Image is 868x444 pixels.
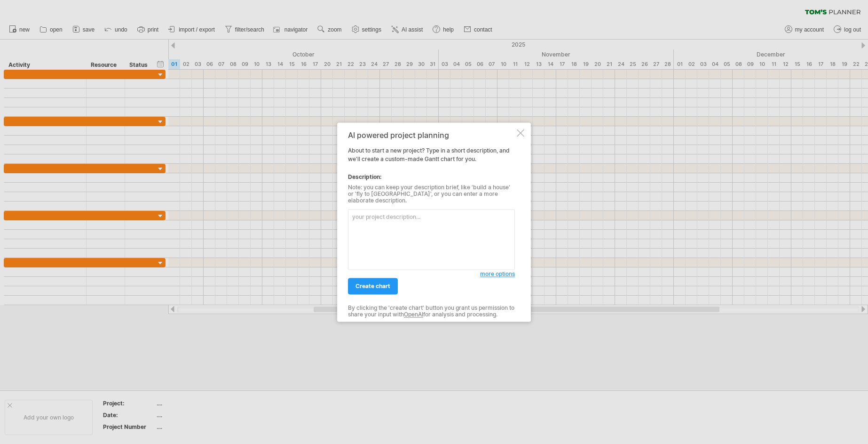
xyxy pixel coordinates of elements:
[348,131,515,139] div: AI powered project planning
[348,278,398,294] a: create chart
[480,270,515,277] span: more options
[348,131,515,313] div: About to start a new project? Type in a short description, and we'll create a custom-made Gantt c...
[348,173,515,181] div: Description:
[355,283,390,290] span: create chart
[480,270,515,278] a: more options
[404,311,423,318] a: OpenAI
[348,305,515,318] div: By clicking the 'create chart' button you grant us permission to share your input with for analys...
[348,184,515,204] div: Note: you can keep your description brief, like 'build a house' or 'fly to [GEOGRAPHIC_DATA]', or...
